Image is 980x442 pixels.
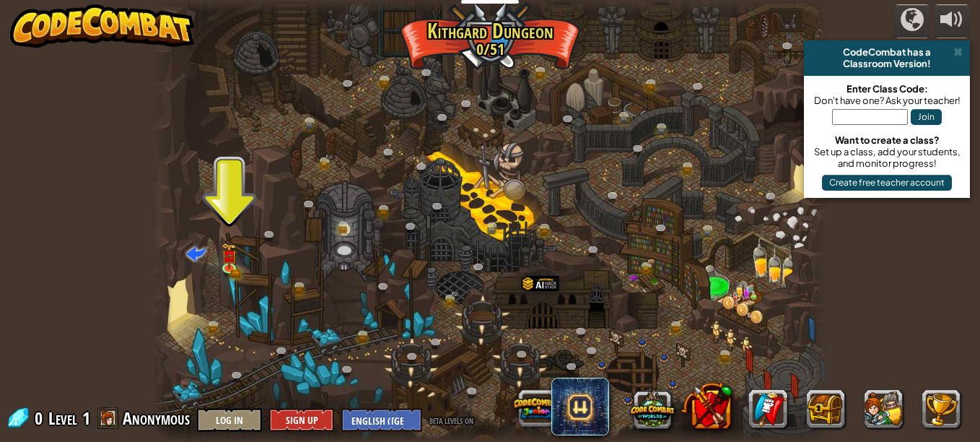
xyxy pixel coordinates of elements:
button: Create free teacher account [822,175,952,191]
span: Level [48,407,77,430]
button: Campaigns [894,4,930,38]
span: 1 [82,407,90,430]
img: CodeCombat - Learn how to code by playing a game [10,4,195,48]
button: Sign Up [269,408,334,432]
div: Set up a class, add your students, and monitor progress! [811,146,963,169]
div: CodeCombat has a [810,46,964,58]
div: Enter Class Code: [811,83,963,95]
span: Anonymous [123,407,190,430]
div: Don't have one? Ask your teacher! [811,95,963,106]
span: beta levels on [429,413,473,427]
img: portrait.png [451,291,458,297]
img: level-banner-unlock.png [222,243,237,269]
span: 0 [35,407,47,430]
img: portrait.png [326,154,333,160]
button: Adjust volume [934,4,970,38]
div: Want to create a class? [811,134,963,146]
img: portrait.png [647,259,655,264]
img: portrait.png [224,253,234,260]
button: Log In [197,408,262,432]
button: Join [911,109,942,125]
div: Classroom Version! [810,58,964,69]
